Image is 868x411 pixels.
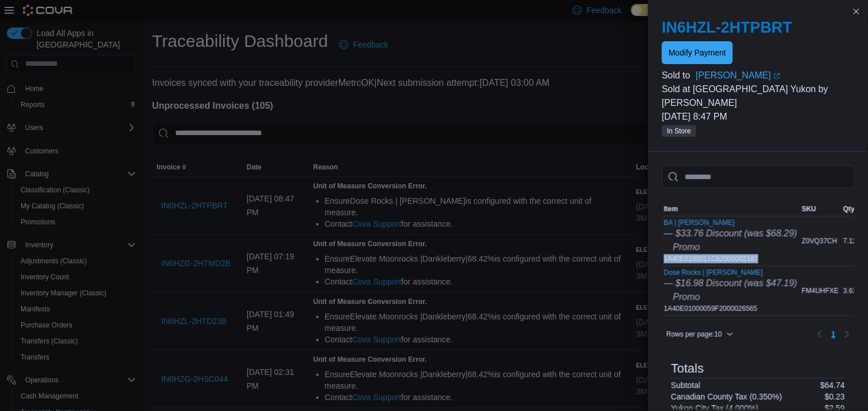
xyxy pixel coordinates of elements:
[802,236,838,246] span: Z0VQ37CH
[664,227,798,240] div: — $33.76 Discount (was $68.29)
[673,242,700,252] i: Promo
[813,327,827,341] button: Previous page
[671,362,704,376] h3: Totals
[842,284,865,298] div: 3.63 g
[664,276,798,290] div: — $16.98 Discount (was $47.19)
[800,202,842,216] button: SKU
[662,202,800,216] button: Item
[664,204,679,214] span: Item
[671,381,700,390] h6: Subtotal
[664,268,798,313] div: 1A40E01000059F2000026565
[827,325,841,343] button: Page 1 of 1
[813,325,854,343] nav: Pagination for table: MemoryTable from EuiInMemoryTable
[802,204,817,214] span: SKU
[696,69,854,82] a: [PERSON_NAME]External link
[664,219,798,227] button: BA | [PERSON_NAME]
[662,18,854,37] h2: IN6HZL-2HTPBRT
[667,330,722,339] span: Rows per page : 10
[774,73,780,80] svg: External link
[671,392,782,401] h6: Canadian County Tax (0.350%)
[662,110,854,124] p: [DATE] 8:47 PM
[827,325,841,343] ul: Pagination for table: MemoryTable from EuiInMemoryTable
[821,381,845,390] p: $64.74
[662,41,733,64] button: Modify Payment
[841,327,854,341] button: Next page
[664,268,798,276] button: Dose Rocks | [PERSON_NAME]
[842,202,865,216] button: Qty
[831,329,836,340] span: 1
[662,327,738,341] button: Rows per page:10
[662,69,693,82] div: Sold to
[662,165,854,188] input: This is a search bar. As you type, the results lower in the page will automatically filter.
[842,234,865,248] div: 7.12 g
[673,292,700,302] i: Promo
[664,219,798,263] div: 1A40E0100011C62000002187
[844,204,855,214] span: Qty
[662,125,696,137] span: In Store
[802,286,839,295] span: FM4UHFXE
[662,82,854,110] p: Sold at [GEOGRAPHIC_DATA] Yukon by [PERSON_NAME]
[669,47,726,58] span: Modify Payment
[850,5,863,18] button: Close this dialog
[667,126,691,136] span: In Store
[825,392,845,401] p: $0.23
